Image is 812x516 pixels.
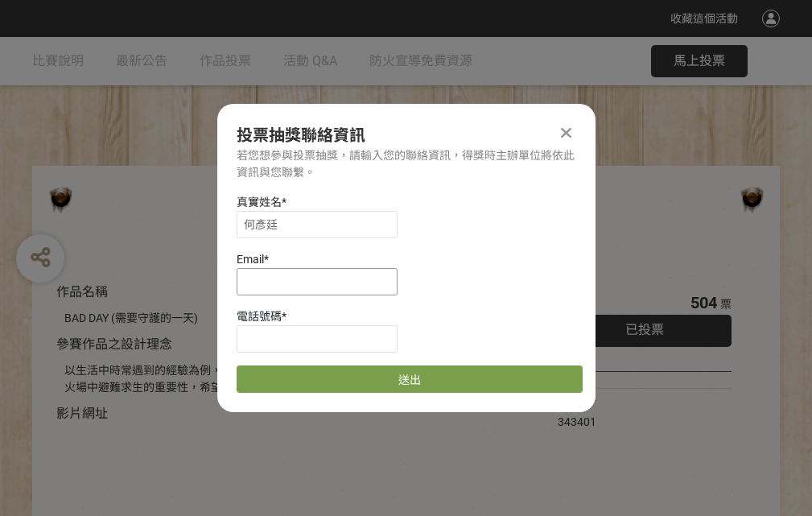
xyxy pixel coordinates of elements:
[237,253,264,266] span: Email
[237,123,576,147] div: 投票抽獎聯絡資訊
[720,298,732,311] span: 票
[116,37,167,85] a: 最新公告
[237,310,282,323] span: 電話號碼
[283,37,337,85] a: 活動 Q&A
[56,406,108,421] span: 影片網址
[600,397,681,413] iframe: Facebook Share
[200,37,251,85] a: 作品投票
[64,310,509,327] div: BAD DAY (需要守護的一天)
[283,53,337,68] span: 活動 Q&A
[237,365,583,393] button: 送出
[670,12,738,25] span: 收藏這個活動
[64,362,509,396] div: 以生活中時常遇到的經驗為例，透過對比的方式宣傳住宅用火災警報器、家庭逃生計畫及火場中避難求生的重要性，希望透過趣味的短影音讓更多人認識到更多的防火觀念。
[651,45,748,77] button: 馬上投票
[32,53,84,68] span: 比賽說明
[369,53,472,68] span: 防火宣導免費資源
[237,196,282,208] span: 真實姓名
[690,293,717,312] span: 504
[56,284,108,299] span: 作品名稱
[674,53,725,68] span: 馬上投票
[237,147,576,181] div: 若您想參與投票抽獎，請輸入您的聯絡資訊，得獎時主辦單位將依此資訊與您聯繫。
[369,37,472,85] a: 防火宣導免費資源
[116,53,167,68] span: 最新公告
[200,53,251,68] span: 作品投票
[32,37,84,85] a: 比賽說明
[625,322,664,337] span: 已投票
[56,336,172,352] span: 參賽作品之設計理念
